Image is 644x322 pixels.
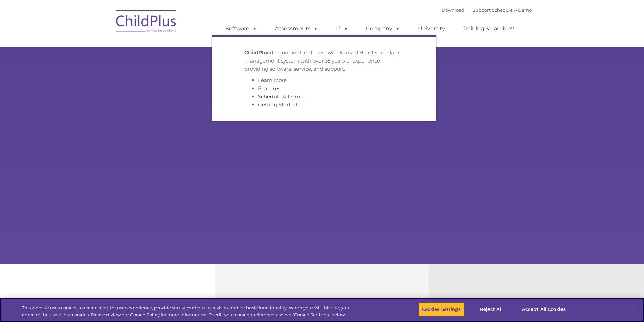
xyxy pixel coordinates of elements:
button: Close [626,302,641,317]
a: IT [329,22,355,35]
font: | [442,7,532,13]
a: Schedule A Demo [492,7,532,13]
p: The original and most widely-used Head Start data management system with over 35 years of experie... [244,49,403,73]
a: Features [258,85,280,92]
a: University [411,22,452,35]
span: Phone number [94,72,123,77]
a: Getting Started [258,101,297,108]
button: Reject All [470,302,512,317]
div: This website uses cookies to create a better user experience, provide statistics about user visit... [22,305,354,318]
span: Last name [94,45,115,50]
a: Download [442,7,464,13]
a: Software [219,22,264,35]
button: Accept All Cookies [518,302,569,317]
a: Support [473,7,491,13]
img: ChildPlus by Procare Solutions [113,5,180,39]
a: Training Scramble!! [456,22,521,35]
a: Learn More [258,77,287,83]
a: Company [359,22,407,35]
strong: ChildPlus: [244,49,271,56]
a: Assessments [268,22,325,35]
button: Cookies Settings [418,302,464,317]
a: Schedule A Demo [258,93,303,100]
